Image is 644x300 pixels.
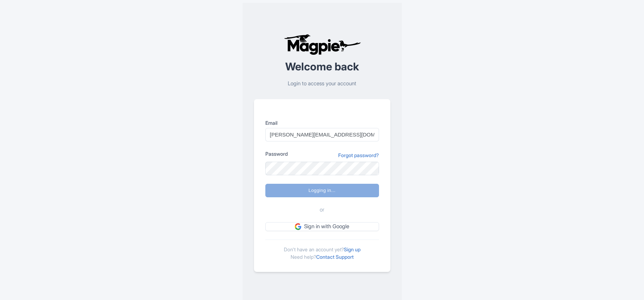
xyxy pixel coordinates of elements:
a: Sign in with Google [265,222,379,231]
img: logo-ab69f6fb50320c5b225c76a69d11143b.png [282,34,362,55]
span: or [320,206,324,214]
h2: Welcome back [254,61,390,73]
a: Forgot password? [338,151,379,159]
div: Don't have an account yet? Need help? [265,240,379,261]
input: you@example.com [265,128,379,141]
img: google.svg [295,223,301,230]
a: Sign up [344,246,361,252]
label: Password [265,150,288,157]
input: Logging in... [265,184,379,197]
label: Email [265,119,379,127]
p: Login to access your account [254,80,390,88]
a: Contact Support [316,254,354,260]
